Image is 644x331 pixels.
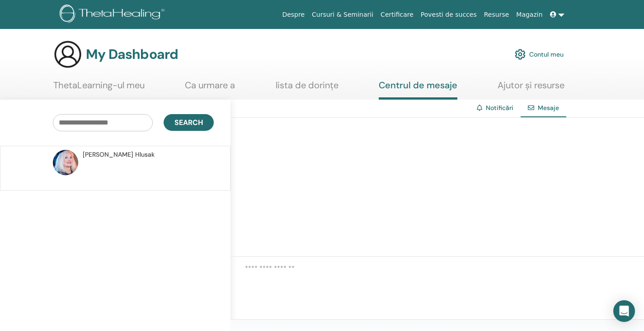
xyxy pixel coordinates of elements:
span: Mesaje [538,104,559,112]
a: Magazin [512,6,546,23]
a: Ajutor și resurse [498,80,564,97]
a: Centrul de mesaje [379,80,457,100]
img: logo.png [60,5,168,25]
span: Search [174,118,203,127]
img: generic-user-icon.jpg [53,40,82,69]
img: default.jpg [53,150,78,175]
a: Cursuri & Seminarii [308,6,377,23]
a: Notificări [486,104,513,112]
a: Certificare [377,6,417,23]
a: Povesti de succes [417,6,480,23]
span: [PERSON_NAME] Hlusak [83,150,155,159]
a: ThetaLearning-ul meu [53,80,145,97]
a: Resurse [480,6,513,23]
div: Open Intercom Messenger [613,300,635,322]
img: cog.svg [515,47,526,62]
a: Ca urmare a [185,80,235,97]
a: Despre [278,6,308,23]
h3: My Dashboard [86,46,178,62]
button: Search [164,114,214,131]
a: Contul meu [515,44,564,64]
a: lista de dorințe [276,80,338,97]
